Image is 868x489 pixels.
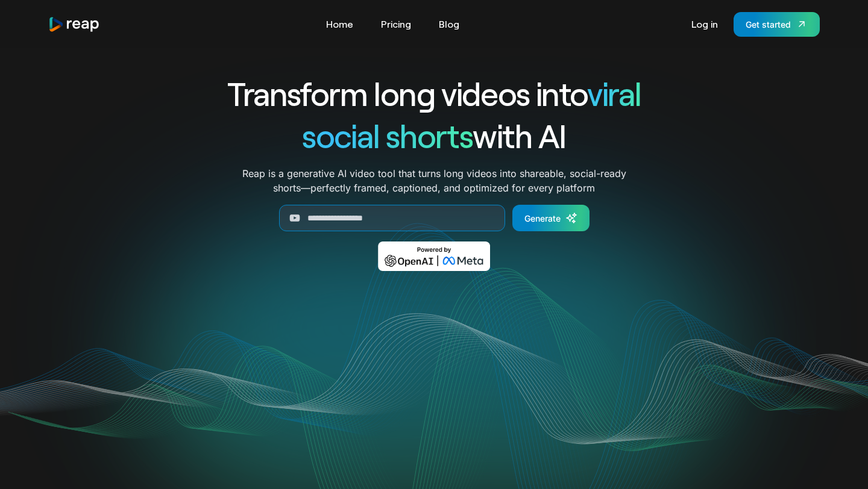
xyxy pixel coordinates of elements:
[587,73,641,113] span: viral
[302,116,473,155] span: social shorts
[734,12,820,37] a: Get started
[320,14,359,34] a: Home
[512,205,590,231] a: Generate
[48,16,100,33] img: reap logo
[375,14,417,34] a: Pricing
[685,14,724,34] a: Log in
[746,18,791,31] div: Get started
[183,114,685,157] h1: with AI
[183,72,685,114] h1: Transform long videos into
[524,212,561,225] div: Generate
[242,166,626,195] p: Reap is a generative AI video tool that turns long videos into shareable, social-ready shorts—per...
[183,205,685,231] form: Generate Form
[48,16,100,33] a: home
[378,241,491,271] img: Powered by OpenAI & Meta
[433,14,465,34] a: Blog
